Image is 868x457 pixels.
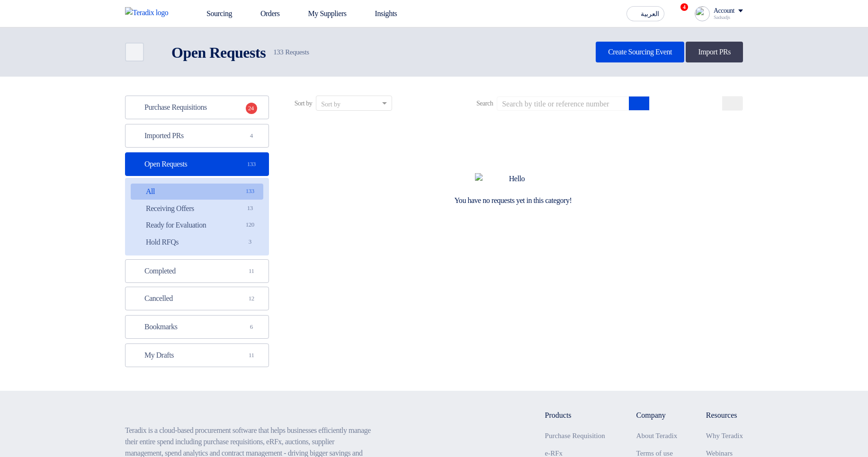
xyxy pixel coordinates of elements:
[244,203,256,213] span: 13
[131,234,263,250] a: Hold RFQs
[706,432,743,439] a: Why Teradix
[171,43,266,62] h2: Open Requests
[125,315,269,339] a: Bookmarks6
[680,3,688,11] span: 4
[246,159,257,169] span: 133
[273,47,309,58] span: Requests
[246,322,257,332] span: 6
[131,217,263,233] a: Ready for Evaluation
[545,449,563,457] a: e-RFx
[596,42,684,62] a: Create Sourcing Event
[476,98,493,108] span: Search
[131,201,263,217] a: Receiving Offers
[636,410,678,421] li: Company
[125,287,269,310] a: Cancelled12
[246,131,257,141] span: 4
[454,196,572,206] div: You have no requests yet in this category!
[125,7,174,18] img: Teradix logo
[246,294,257,303] span: 12
[131,184,263,200] a: All
[545,410,608,421] li: Products
[545,432,605,439] a: Purchase Requisition
[706,449,733,457] a: Webinars
[714,15,743,20] div: Sadsadjs
[125,96,269,119] a: Purchase Requisitions24
[125,124,269,148] a: Imported PRs4
[186,3,240,24] a: Sourcing
[273,48,283,56] span: 133
[354,3,405,24] a: Insights
[244,237,256,247] span: 3
[626,6,664,21] button: العربية
[240,3,287,24] a: Orders
[686,42,743,62] a: Import PRs
[714,7,734,15] div: Account
[246,351,257,360] span: 11
[295,98,312,108] span: Sort by
[125,152,269,176] a: Open Requests133
[706,410,743,421] li: Resources
[695,6,710,21] img: profile_test.png
[636,432,678,439] a: About Teradix
[246,266,257,276] span: 11
[641,11,659,18] span: العربية
[125,343,269,367] a: My Drafts11
[321,99,340,109] div: Sort by
[125,259,269,283] a: Completed11
[244,220,256,230] span: 120
[497,97,629,111] input: Search by title or reference number
[475,173,551,185] img: Hello
[244,186,256,196] span: 133
[636,449,673,457] a: Terms of use
[246,103,257,114] span: 24
[287,3,354,24] a: My Suppliers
